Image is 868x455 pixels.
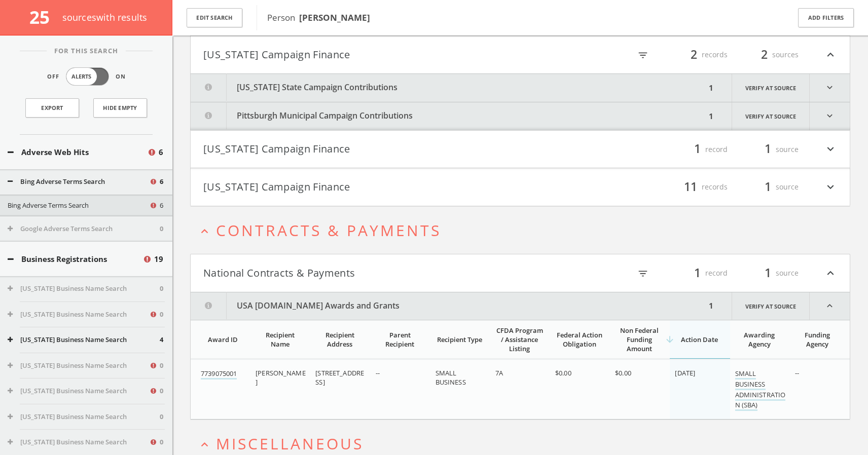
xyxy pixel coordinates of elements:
div: Action Date [675,335,724,344]
span: 11 [679,178,702,196]
div: 1 [706,102,716,130]
b: [PERSON_NAME] [299,12,370,23]
span: 1 [760,178,776,196]
div: Recipient Type [436,335,484,344]
button: Business Registrations [8,253,142,265]
button: Adverse Web Hits [8,146,147,158]
div: 1 [706,74,716,102]
i: expand_less [824,46,837,63]
span: [PERSON_NAME] [256,368,306,387]
div: Awarding Agency [735,330,784,349]
button: [US_STATE] State Campaign Contributions [191,74,706,102]
i: expand_more [824,178,837,196]
div: record [667,264,728,282]
span: 0 [160,386,163,396]
span: 25 [29,5,58,29]
div: source [738,141,799,158]
span: 0 [160,310,163,320]
span: source s with results [62,11,148,23]
button: National Contracts & Payments [203,264,520,282]
span: 0 [160,412,163,422]
button: Pittsburgh Municipal Campaign Contributions [191,102,706,130]
span: 4 [160,335,163,345]
span: 0 [160,437,163,447]
span: -- [376,368,380,377]
div: records [667,46,728,63]
div: grid [191,359,850,419]
i: expand_less [198,224,211,238]
button: [US_STATE] Campaign Finance [203,178,520,196]
i: expand_less [198,438,211,451]
i: expand_less [824,264,837,282]
button: Edit Search [187,8,242,28]
span: 1 [690,264,705,282]
div: Recipient Name [256,330,304,349]
span: 6 [159,146,163,158]
button: [US_STATE] Campaign Finance [203,141,520,158]
span: 2 [686,46,702,63]
span: 7A [495,368,503,377]
div: sources [738,46,799,63]
button: expand_lessMiscellaneous [198,435,850,452]
button: [US_STATE] Business Name Search [8,412,160,422]
button: [US_STATE] Business Name Search [8,284,160,294]
button: Hide Empty [93,98,147,118]
div: source [738,178,799,196]
i: expand_more [824,141,837,158]
span: 19 [154,253,163,265]
span: [STREET_ADDRESS] [315,368,364,387]
button: [US_STATE] Business Name Search [8,335,160,345]
span: Miscellaneous [216,433,364,454]
button: [US_STATE] Business Name Search [8,386,149,396]
i: filter_list [637,268,648,279]
span: 0 [160,284,163,294]
button: Google Adverse Terms Search [8,224,160,234]
a: Verify at source [732,74,810,102]
span: SMALL BUSINESS [436,368,466,387]
span: $0.00 [615,368,631,377]
button: Bing Adverse Terms Search [8,177,149,187]
div: records [667,178,728,196]
div: Federal Action Obligation [555,330,604,349]
span: -- [795,368,799,377]
span: [DATE] [675,368,695,377]
i: expand_less [810,292,850,320]
div: Parent Recipient [376,330,424,349]
span: Person [267,12,370,23]
i: expand_more [810,102,850,130]
span: 0 [160,361,163,371]
a: Verify at source [732,292,810,320]
span: 1 [760,264,776,282]
div: Recipient Address [315,330,364,349]
button: Bing Adverse Terms Search [8,201,149,211]
span: $0.00 [555,368,571,377]
i: arrow_downward [665,334,675,345]
span: Contracts & Payments [216,220,441,241]
span: 0 [160,224,163,234]
div: CFDA Program / Assistance Listing [495,326,544,353]
span: On [116,72,126,81]
a: Export [25,98,79,118]
button: [US_STATE] Business Name Search [8,437,149,447]
span: 6 [160,177,163,187]
div: 1 [706,292,716,320]
a: SMALL BUSINESS ADMINISTRATION (SBA) [735,369,786,411]
i: expand_more [810,74,850,102]
span: 1 [690,140,705,158]
button: [US_STATE] Business Name Search [8,310,149,320]
button: Add Filters [798,8,854,28]
div: Funding Agency [795,330,840,349]
div: record [667,141,728,158]
span: 1 [760,140,776,158]
a: Verify at source [732,102,810,130]
div: Non Federal Funding Amount [615,326,664,353]
div: Award ID [201,335,244,344]
span: 6 [160,201,163,211]
button: expand_lessContracts & Payments [198,222,850,239]
div: source [738,264,799,282]
button: [US_STATE] Business Name Search [8,361,149,371]
span: Off [47,72,59,81]
a: 7739075001 [201,369,237,380]
span: 2 [756,46,772,63]
button: [US_STATE] Campaign Finance [203,46,520,63]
